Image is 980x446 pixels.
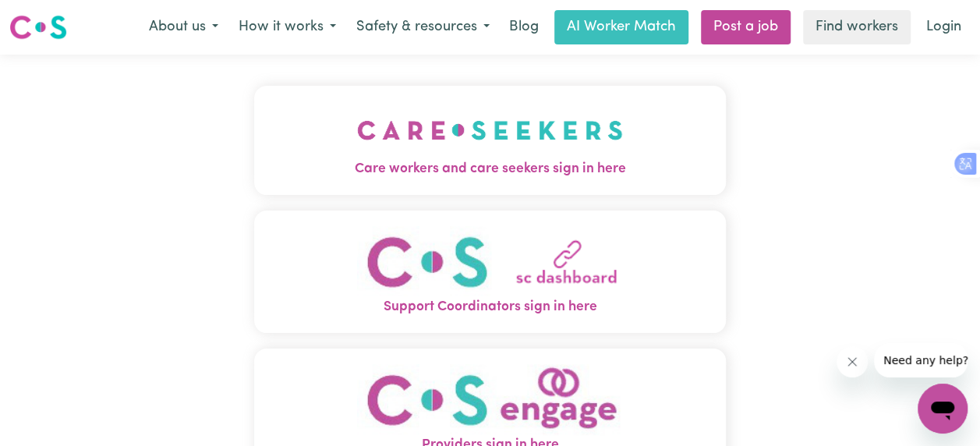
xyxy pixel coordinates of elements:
a: Post a job [701,10,791,44]
button: About us [139,11,228,44]
img: Careseekers logo [9,13,67,41]
span: Support Coordinators sign in here [254,297,726,317]
a: Careseekers logo [9,9,67,45]
a: Find workers [803,10,911,44]
button: Safety & resources [346,11,500,44]
a: AI Worker Match [554,10,688,44]
a: Login [917,10,971,44]
span: Need any help? [9,11,94,23]
a: Blog [500,10,548,44]
button: How it works [228,11,346,44]
button: Care workers and care seekers sign in here [254,86,726,195]
iframe: Button to launch messaging window [918,384,968,434]
iframe: Message from company [874,343,968,377]
span: Care workers and care seekers sign in here [254,159,726,179]
iframe: Close message [837,346,868,377]
button: Support Coordinators sign in here [254,211,726,333]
